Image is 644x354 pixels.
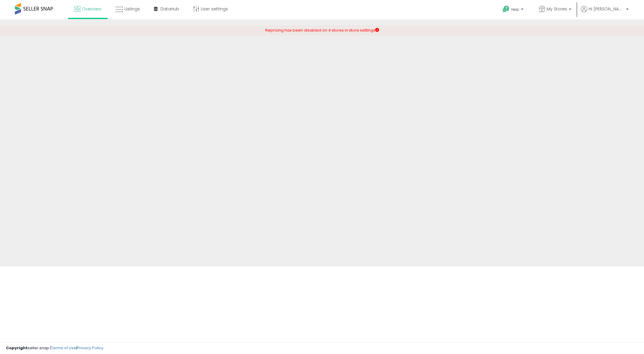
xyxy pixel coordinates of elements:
span: Help [511,7,519,12]
a: Hi [PERSON_NAME] [581,6,629,19]
span: DataHub [160,6,179,12]
span: Hi [PERSON_NAME] [589,6,624,12]
span: Overview [82,6,101,12]
a: Help [498,1,529,19]
div: Repricing has been disabled on 4 stores in store settings [265,28,379,33]
i: Get Help [502,5,510,13]
span: My Stores [547,6,567,12]
span: Listings [124,6,140,12]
